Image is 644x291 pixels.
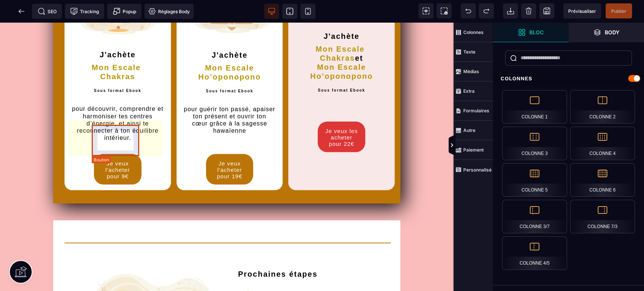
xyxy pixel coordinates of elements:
span: Ouvrir les blocs [493,23,569,42]
span: Voir les composants [418,3,433,18]
button: Je veux l'acheter pour 9€ [94,131,141,162]
span: Ouvrir les calques [569,23,644,42]
div: Colonne 3 [502,127,567,160]
span: Voir bureau [264,4,279,19]
span: Défaire [461,3,476,18]
div: Colonne 4 [570,127,635,160]
strong: Paiement [463,147,484,153]
h2: J'achète [294,6,389,18]
div: Colonne 1 [502,90,567,124]
span: Aperçu [563,3,601,18]
strong: Body [605,29,619,35]
strong: Extra [463,88,475,94]
h2: J'achète [182,28,277,37]
span: Texte [453,42,493,62]
span: Code de suivi [65,4,104,19]
button: Je veux les acheter pour 22€ [318,99,365,129]
span: Popup [113,8,136,15]
p: pour guérir ton passé, apaiser ton présent et ouvrir ton cœur grâce à la sagesse hawaïenne [182,83,277,112]
span: Métadata SEO [32,4,62,19]
span: Autre [453,121,493,140]
div: Colonne 6 [570,163,635,197]
div: Colonne 7/3 [570,200,635,233]
span: Prévisualiser [568,8,596,14]
span: Médias [453,62,493,81]
span: Voir tablette [282,4,297,19]
span: Tracking [70,8,99,15]
span: Réglages Body [148,8,190,15]
span: Colonnes [453,23,493,42]
span: Capture d'écran [437,3,452,18]
div: Colonne 5 [502,163,567,197]
span: SEO [38,8,57,15]
span: Importer [503,3,518,18]
div: Colonne 4/5 [502,236,567,270]
strong: Colonnes [463,29,484,35]
text: (et le dossier spams/promotions) pour lire le mail envoyé par . [238,266,357,290]
h2: Sous format Ebook [70,62,165,74]
div: Colonne 3/7 [502,200,567,233]
h2: Sous format Ebook [294,62,389,74]
span: Nettoyage [521,3,536,18]
p: pour découvrir, comprendre et harmoniser tes centres d’énergie, et ainsi te reconnecter à ton équ... [70,82,165,118]
span: Publier [611,8,626,14]
span: Voir mobile [300,4,315,19]
span: Enregistrer le contenu [606,3,632,18]
span: Créer une alerte modale [107,4,141,19]
strong: Formulaires [463,108,489,113]
strong: Personnalisé [463,167,492,173]
span: Rétablir [479,3,494,18]
h2: J'achète [70,28,165,37]
span: Retour [14,4,29,19]
strong: Médias [463,69,479,74]
div: Colonnes [493,72,644,86]
span: Enregistrer [539,3,554,18]
button: Je veux l'acheter pour 19€ [206,131,254,162]
span: Formulaires [453,101,493,121]
span: Personnalisé [453,160,493,179]
div: Prochaines étapes [238,247,383,256]
span: Afficher les vues [493,134,501,157]
h2: Sous format Ebook [182,63,277,75]
strong: Bloc [529,29,544,35]
strong: Autre [463,127,475,133]
span: Paiement [453,140,493,160]
strong: Texte [463,49,475,55]
div: Colonne 2 [570,90,635,124]
span: Favicon [144,4,194,19]
span: Extra [453,81,493,101]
